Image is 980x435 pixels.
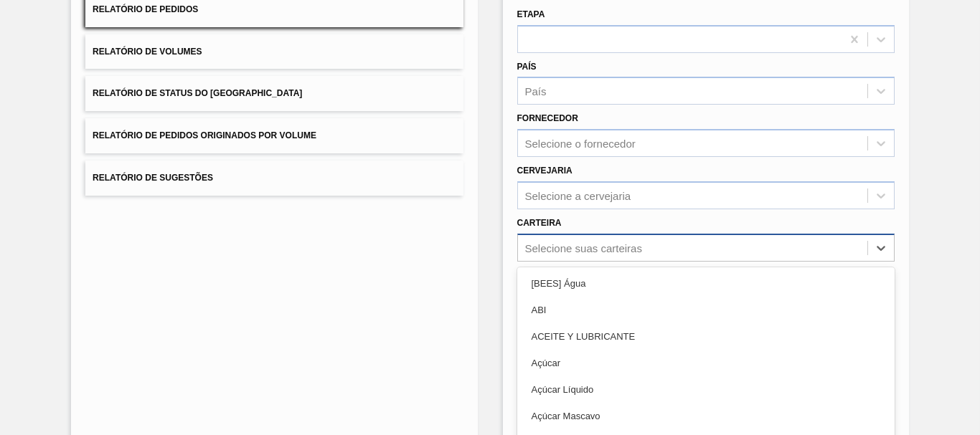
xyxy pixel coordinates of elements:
div: Açúcar [517,350,895,376]
button: Relatório de Status do [GEOGRAPHIC_DATA] [85,76,463,111]
div: ACEITE Y LUBRICANTE [517,323,895,350]
div: País [525,85,547,97]
div: ABI [517,297,895,323]
div: Selecione a cervejaria [525,189,631,201]
label: Carteira [517,218,562,228]
span: Relatório de Volumes [93,47,202,57]
span: Relatório de Pedidos Originados por Volume [93,130,316,140]
span: Relatório de Status do [GEOGRAPHIC_DATA] [93,88,302,98]
div: Açúcar Líquido [517,376,895,403]
div: Açúcar Mascavo [517,403,895,429]
button: Relatório de Sugestões [85,161,463,196]
button: Relatório de Pedidos Originados por Volume [85,118,463,153]
label: Cervejaria [517,166,573,176]
label: País [517,62,537,72]
div: Selecione suas carteiras [525,242,642,254]
div: Selecione o fornecedor [525,138,636,150]
button: Relatório de Volumes [85,34,463,70]
span: Relatório de Sugestões [93,173,213,183]
div: [BEES] Água [517,270,895,297]
label: Fornecedor [517,113,578,123]
label: Etapa [517,9,545,19]
span: Relatório de Pedidos [93,4,198,14]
